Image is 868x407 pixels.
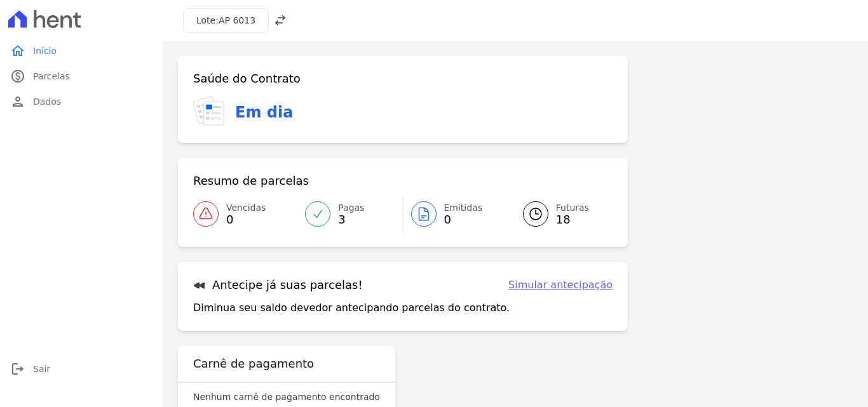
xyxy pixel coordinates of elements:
a: Pagas 3 [297,196,402,232]
h3: Saúde do Contrato [193,71,301,86]
span: 3 [338,215,364,225]
span: Início [33,44,57,57]
a: logoutSair [5,356,158,382]
a: personDados [5,89,158,114]
i: person [10,94,25,109]
span: Pagas [338,201,364,215]
a: Futuras 18 [508,196,613,232]
h3: Resumo de parcelas [193,173,309,189]
span: 18 [556,215,589,225]
p: Nenhum carnê de pagamento encontrado [193,390,380,403]
p: Diminua seu saldo devedor antecipando parcelas do contrato. [193,300,510,316]
span: Vencidas [226,201,266,215]
span: Parcelas [33,70,70,83]
i: home [10,43,25,58]
h3: Carnê de pagamento [193,356,314,371]
span: Emitidas [444,201,483,215]
a: homeInício [5,38,158,63]
a: Simular antecipação [508,277,613,293]
h3: Lote: [196,14,255,27]
a: Emitidas 0 [403,196,508,232]
i: paid [10,69,25,84]
span: Dados [33,95,61,108]
span: Sair [33,363,50,375]
i: logout [10,361,25,377]
h3: Em dia [235,101,293,124]
h3: Antecipe já suas parcelas! [193,277,363,293]
a: Vencidas 0 [193,196,297,232]
a: paidParcelas [5,63,158,89]
span: 0 [226,215,266,225]
span: Futuras [556,201,589,215]
span: AP 6013 [219,15,255,25]
span: 0 [444,215,483,225]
